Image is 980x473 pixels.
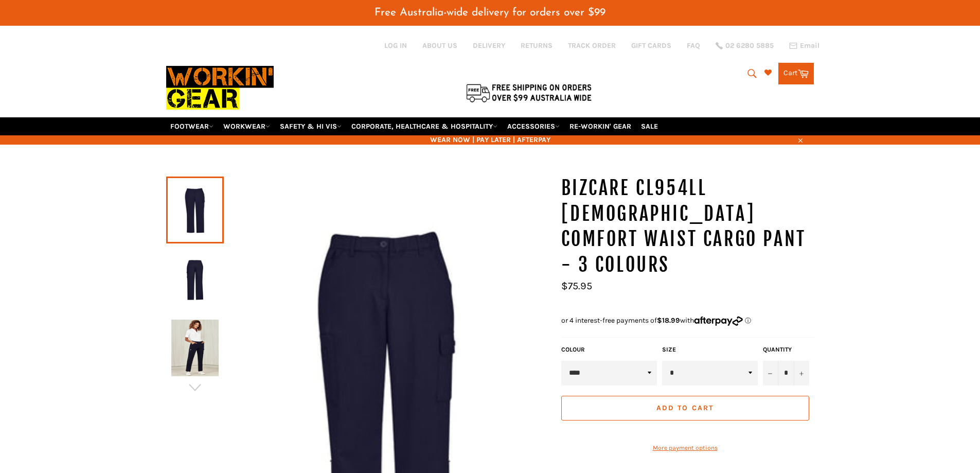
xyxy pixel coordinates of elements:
[561,345,657,354] label: COLOUR
[561,280,592,292] span: $75.95
[503,117,564,135] a: ACCESSORIES
[166,59,274,117] img: Workin Gear leaders in Workwear, Safety Boots, PPE, Uniforms. Australia's No.1 in Workwear
[763,361,778,386] button: Reduce item quantity by one
[473,41,505,50] a: DELIVERY
[561,444,809,452] a: More payment options
[631,41,671,50] a: GIFT CARDS
[794,361,809,386] button: Increase item quantity by one
[637,117,662,135] a: SALE
[565,117,635,135] a: RE-WORKIN' GEAR
[171,251,219,307] img: BIZCARE CL954LL Ladies Comfort Waist Cargo Pant - 3 Colours - Workin' Gear
[384,41,407,50] a: Log in
[800,42,819,49] span: Email
[716,42,774,49] a: 02 6280 5885
[789,42,819,50] a: Email
[561,176,814,277] h1: BIZCARE CL954LL [DEMOGRAPHIC_DATA] Comfort Waist Cargo Pant - 3 Colours
[763,345,809,354] label: Quantity
[375,7,605,18] span: Free Australia-wide delivery for orders over $99
[422,41,457,50] a: ABOUT US
[656,404,714,412] span: Add to Cart
[778,63,814,84] a: Cart
[568,41,616,50] a: TRACK ORDER
[687,41,700,50] a: FAQ
[521,41,553,50] a: RETURNS
[171,320,219,376] img: BIZCARE CL954LL Ladies Comfort Waist Cargo Pant - 3 Colours - Workin' Gear
[166,135,814,145] span: WEAR NOW | PAY LATER | AFTERPAY
[347,117,502,135] a: CORPORATE, HEALTHCARE & HOSPITALITY
[219,117,274,135] a: WORKWEAR
[166,117,218,135] a: FOOTWEAR
[465,82,593,103] img: Flat $9.95 shipping Australia wide
[725,42,774,49] span: 02 6280 5885
[662,345,758,354] label: Size
[561,396,809,421] button: Add to Cart
[276,117,346,135] a: SAFETY & HI VIS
